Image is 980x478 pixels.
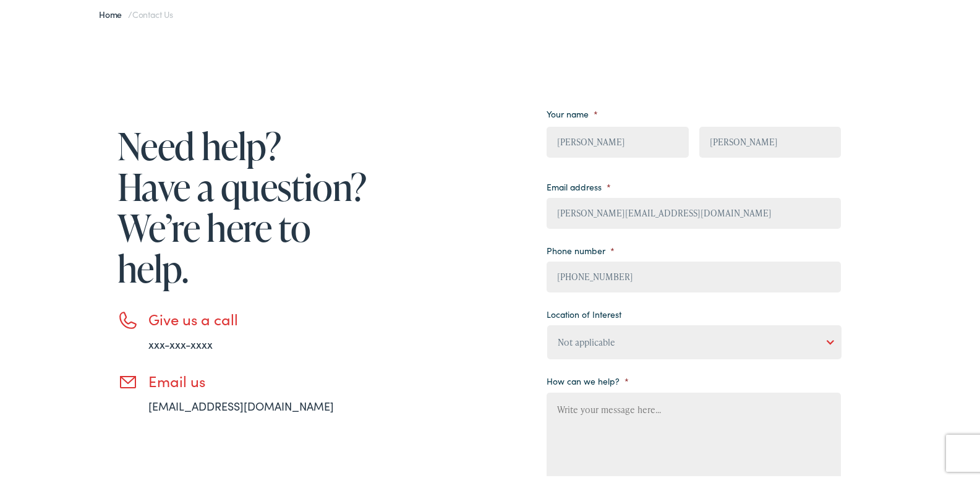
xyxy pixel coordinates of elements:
label: Your name [547,106,598,117]
label: Email address [547,179,611,190]
span: Contact Us [132,6,173,18]
label: How can we help? [547,373,629,384]
span: / [99,6,173,18]
h3: Email us [148,370,371,388]
h3: Give us a call [148,308,371,326]
label: Location of Interest [547,306,621,317]
input: Last name [699,124,841,155]
input: example@email.com [547,195,841,226]
a: Home [99,6,128,18]
input: First name [547,124,688,155]
a: [EMAIL_ADDRESS][DOMAIN_NAME] [148,396,334,411]
label: Phone number [547,242,615,254]
a: xxx-xxx-xxxx [148,334,213,349]
h1: Need help? Have a question? We’re here to help. [117,123,371,286]
input: (XXX) XXX - XXXX [547,259,841,290]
